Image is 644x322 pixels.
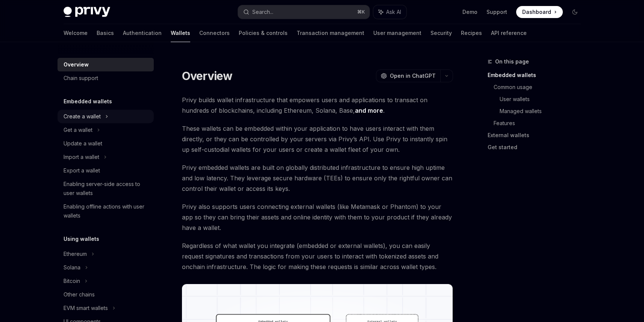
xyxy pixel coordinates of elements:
[64,304,108,313] div: EVM smart wallets
[488,69,587,81] a: Embedded wallets
[355,107,383,115] a: and more
[182,95,453,116] span: Privy builds wallet infrastructure that empowers users and applications to transact on hundreds o...
[64,277,80,286] div: Bitcoin
[64,112,101,121] div: Create a wallet
[64,180,149,198] div: Enabling server-side access to user wallets
[390,72,436,80] span: Open in ChatGPT
[376,70,440,82] button: Open in ChatGPT
[199,24,230,42] a: Connectors
[488,141,587,153] a: Get started
[64,125,92,135] div: Get a wallet
[58,71,154,85] a: Chain support
[64,139,102,148] div: Update a wallet
[58,177,154,200] a: Enabling server-side access to user wallets
[64,263,80,272] div: Solana
[522,8,551,16] span: Dashboard
[58,200,154,222] a: Enabling offline actions with user wallets
[64,60,89,69] div: Overview
[486,8,507,16] a: Support
[171,24,190,42] a: Wallets
[58,164,154,177] a: Export a wallet
[494,81,587,93] a: Common usage
[182,201,453,233] span: Privy also supports users connecting external wallets (like Metamask or Phantom) to your app so t...
[386,8,401,16] span: Ask AI
[58,288,154,301] a: Other chains
[500,93,587,105] a: User wallets
[373,5,406,19] button: Ask AI
[494,117,587,129] a: Features
[461,24,482,42] a: Recipes
[357,9,365,15] span: ⌘ K
[182,162,453,194] span: Privy embedded wallets are built on globally distributed infrastructure to ensure high uptime and...
[516,6,563,18] a: Dashboard
[64,153,99,162] div: Import a wallet
[123,24,162,42] a: Authentication
[182,69,233,83] h1: Overview
[64,97,112,106] h5: Embedded wallets
[97,24,114,42] a: Basics
[64,7,110,17] img: dark logo
[500,105,587,117] a: Managed wallets
[64,249,87,259] div: Ethereum
[64,202,149,220] div: Enabling offline actions with user wallets
[462,8,477,16] a: Demo
[58,58,154,71] a: Overview
[64,74,98,83] div: Chain support
[182,123,453,155] span: These wallets can be embedded within your application to have users interact with them directly, ...
[64,290,95,299] div: Other chains
[430,24,452,42] a: Security
[252,8,273,17] div: Search...
[64,166,100,175] div: Export a wallet
[373,24,421,42] a: User management
[64,234,99,243] h5: Using wallets
[64,24,88,42] a: Welcome
[491,24,527,42] a: API reference
[238,5,370,19] button: Search...⌘K
[495,57,529,66] span: On this page
[297,24,364,42] a: Transaction management
[182,240,453,272] span: Regardless of what wallet you integrate (embedded or external wallets), you can easily request si...
[239,24,288,42] a: Policies & controls
[488,129,587,141] a: External wallets
[569,6,581,18] button: Toggle dark mode
[58,137,154,150] a: Update a wallet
